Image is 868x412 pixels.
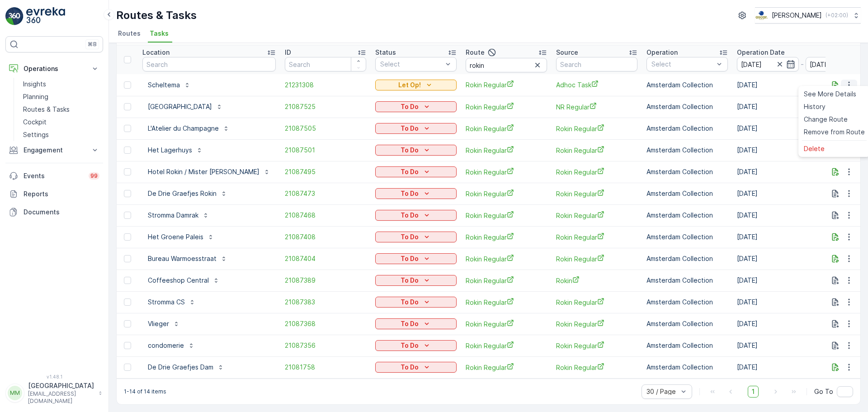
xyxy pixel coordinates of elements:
button: To Do [375,318,457,329]
span: Adhoc Task [556,80,637,90]
td: Amsterdam Collection [642,183,732,204]
td: Amsterdam Collection [642,139,732,161]
td: Amsterdam Collection [642,313,732,335]
p: Let Op! [398,81,421,90]
p: Stromma CS [148,298,185,307]
p: Documents [24,208,99,217]
a: Rokin Regular [466,254,547,264]
p: Operation [646,48,678,57]
img: basis-logo_rgb2x.png [755,10,768,20]
p: To Do [401,319,419,328]
button: To Do [375,210,457,221]
button: To Do [375,123,457,134]
img: logo_light-DOdMpM7g.png [26,7,65,25]
p: - [801,59,804,70]
td: Amsterdam Collection [642,74,732,96]
p: [EMAIL_ADDRESS][DOMAIN_NAME] [28,390,94,405]
p: L'Atelier du Champagne [148,124,219,133]
p: Routes & Tasks [23,105,70,114]
p: Vlieger [148,319,169,328]
p: Select [651,60,714,69]
p: Events [24,171,83,180]
span: Rokin Regular [556,341,637,350]
button: To Do [375,297,457,308]
span: Delete [804,144,825,153]
td: Amsterdam Collection [642,291,732,313]
a: 21081758 [285,363,366,372]
button: Coffeeshop Central [142,273,225,288]
span: Remove from Route [804,128,865,137]
span: Go To [814,387,833,396]
a: Rokin Regular [466,211,547,220]
p: Engagement [24,146,85,155]
input: dd/mm/yyyy [806,57,868,71]
p: Operations [24,64,85,73]
p: De Drie Graefjes Rokin [148,189,217,198]
p: Route [466,48,485,57]
input: Search [556,57,637,71]
input: Search [142,57,276,71]
a: Settings [19,128,103,141]
p: Planning [23,92,48,101]
p: To Do [401,167,419,176]
a: Rokin Regular [466,167,547,177]
span: 21231308 [285,81,366,90]
span: Rokin Regular [466,232,547,242]
p: Coffeeshop Central [148,276,209,285]
a: Rokin Regular [466,319,547,329]
button: Engagement [5,141,103,159]
span: 21087356 [285,341,366,350]
a: Rokin Regular [556,124,637,133]
a: Events99 [5,167,103,185]
button: To Do [375,101,457,112]
a: 21087501 [285,146,366,155]
a: Rokin Regular [556,146,637,155]
button: To Do [375,275,457,286]
span: Rokin Regular [556,363,637,372]
td: Amsterdam Collection [642,161,732,183]
a: Rokin Regular [556,211,637,220]
td: Amsterdam Collection [642,356,732,378]
span: Tasks [150,29,169,38]
p: [GEOGRAPHIC_DATA] [28,381,94,390]
span: 21087404 [285,254,366,263]
a: 21087468 [285,211,366,220]
p: [PERSON_NAME] [772,11,822,20]
input: dd/mm/yyyy [737,57,799,71]
a: Routes & Tasks [19,103,103,116]
span: v 1.48.1 [5,374,103,379]
span: 21087525 [285,102,366,111]
p: Operation Date [737,48,785,57]
div: MM [8,386,22,400]
span: Rokin Regular [466,80,547,90]
a: Rokin Regular [466,124,547,133]
a: Reports [5,185,103,203]
p: Reports [24,189,99,199]
div: Toggle Row Selected [124,190,131,197]
button: Stromma Damrak [142,208,215,223]
span: Rokin Regular [556,167,637,177]
p: To Do [401,124,419,133]
a: NR Regular [556,102,637,112]
button: To Do [375,362,457,373]
div: Toggle Row Selected [124,168,131,175]
p: 1-14 of 14 items [124,388,166,395]
p: Settings [23,130,49,139]
p: Cockpit [23,118,47,127]
button: Let Op! [375,80,457,90]
p: Location [142,48,170,57]
p: To Do [401,232,419,242]
div: Toggle Row Selected [124,342,131,349]
a: Rokin Regular [466,298,547,307]
a: Cockpit [19,116,103,128]
a: 21087505 [285,124,366,133]
button: To Do [375,253,457,264]
p: To Do [401,189,419,198]
button: MM[GEOGRAPHIC_DATA][EMAIL_ADDRESS][DOMAIN_NAME] [5,381,103,405]
a: 21087368 [285,319,366,328]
